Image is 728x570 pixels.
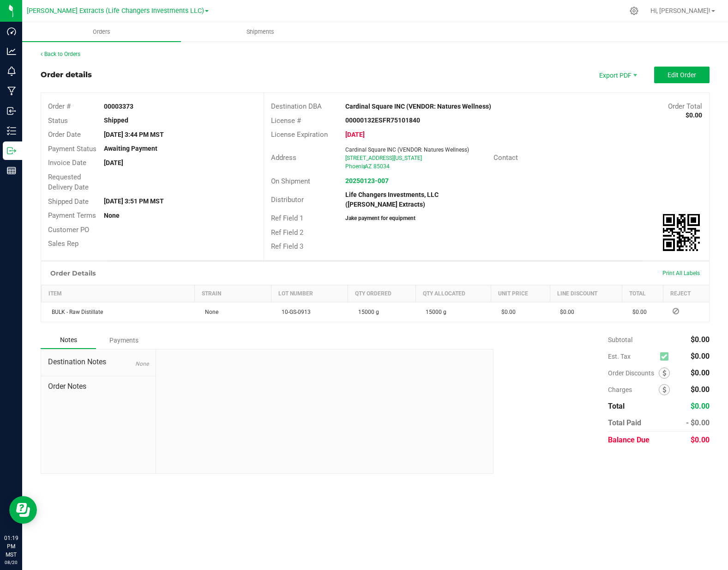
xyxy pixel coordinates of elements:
[662,270,700,276] span: Print All Labels
[48,102,71,110] span: Order #
[7,146,16,155] inline-svg: Outbound
[277,309,311,315] span: 10-GS-0913
[7,126,16,135] inline-svg: Inventory
[497,309,516,315] span: $0.00
[608,386,659,393] span: Charges
[650,7,710,14] span: Hi, [PERSON_NAME]!
[41,51,80,57] a: Back to Orders
[41,69,92,80] div: Order details
[7,106,16,116] inline-svg: Inbound
[691,335,710,344] span: $0.00
[104,159,123,166] strong: [DATE]
[271,228,303,237] span: Ref Field 2
[41,331,96,349] div: Notes
[135,361,149,367] span: None
[555,309,574,315] span: $0.00
[668,102,702,110] span: Order Total
[9,496,37,524] iframe: Resource center
[421,309,446,315] span: 15000 g
[7,166,16,175] inline-svg: Reports
[22,22,181,42] a: Orders
[608,336,632,343] span: Subtotal
[608,402,625,411] span: Total
[48,145,96,153] span: Payment Status
[50,270,96,277] h1: Order Details
[590,67,645,83] li: Export PDF
[48,116,68,125] span: Status
[691,385,710,394] span: $0.00
[345,177,389,184] a: 20250123-007
[608,353,656,360] span: Est. Tax
[27,7,204,15] span: [PERSON_NAME] Extracts (Life Changers Investments LLC)
[345,147,469,153] span: Cardinal Square INC (VENDOR: Natures Wellness)
[354,309,379,315] span: 15000 g
[691,435,710,444] span: $0.00
[345,163,366,170] span: Phoenix
[686,418,710,427] span: - $0.00
[345,131,365,138] strong: [DATE]
[48,226,89,234] span: Customer PO
[345,116,420,124] strong: 00000132ESFR75101840
[345,215,415,221] strong: Jake payment for equipment
[48,130,81,139] span: Order Date
[271,177,310,185] span: On Shipment
[271,214,303,222] span: Ref Field 1
[686,111,702,119] strong: $0.00
[7,67,16,76] inline-svg: Monitoring
[104,197,164,205] strong: [DATE] 3:51 PM MST
[47,309,103,315] span: BULK - Raw Distillate
[104,212,120,219] strong: None
[654,67,710,83] button: Edit Order
[48,239,78,248] span: Sales Rep
[345,155,422,161] span: [STREET_ADDRESS][US_STATE]
[181,22,340,42] a: Shipments
[364,163,365,170] span: ,
[628,6,640,15] div: Manage settings
[48,159,86,167] span: Invoice Date
[628,309,647,315] span: $0.00
[691,368,710,377] span: $0.00
[608,369,659,377] span: Order Discounts
[663,214,700,251] qrcode: 00003373
[491,285,550,302] th: Unit Price
[365,163,372,170] span: AZ
[104,145,157,152] strong: Awaiting Payment
[663,214,700,251] img: Scan me!
[104,103,133,110] strong: 00003373
[96,332,151,349] div: Payments
[345,103,491,110] strong: Cardinal Square INC (VENDOR: Natures Wellness)
[271,130,328,139] span: License Expiration
[691,352,710,361] span: $0.00
[415,285,491,302] th: Qty Allocated
[691,402,710,411] span: $0.00
[271,153,296,162] span: Address
[42,285,195,302] th: Item
[271,242,303,251] span: Ref Field 3
[7,27,16,36] inline-svg: Dashboard
[608,435,650,444] span: Balance Due
[195,285,271,302] th: Strain
[48,381,149,392] span: Order Notes
[271,285,348,302] th: Lot Number
[373,163,390,170] span: 85034
[7,86,16,96] inline-svg: Manufacturing
[660,350,673,362] span: Calculate excise tax
[348,285,415,302] th: Qty Ordered
[104,116,128,124] strong: Shipped
[4,559,18,566] p: 08/20
[493,153,518,162] span: Contact
[104,131,164,138] strong: [DATE] 3:44 PM MST
[669,308,683,314] span: Reject Inventory
[7,47,16,56] inline-svg: Analytics
[271,102,322,110] span: Destination DBA
[48,356,149,368] span: Destination Notes
[200,309,218,315] span: None
[80,28,123,36] span: Orders
[271,196,304,204] span: Distributor
[622,285,663,302] th: Total
[608,418,641,427] span: Total Paid
[48,173,89,192] span: Requested Delivery Date
[663,285,709,302] th: Reject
